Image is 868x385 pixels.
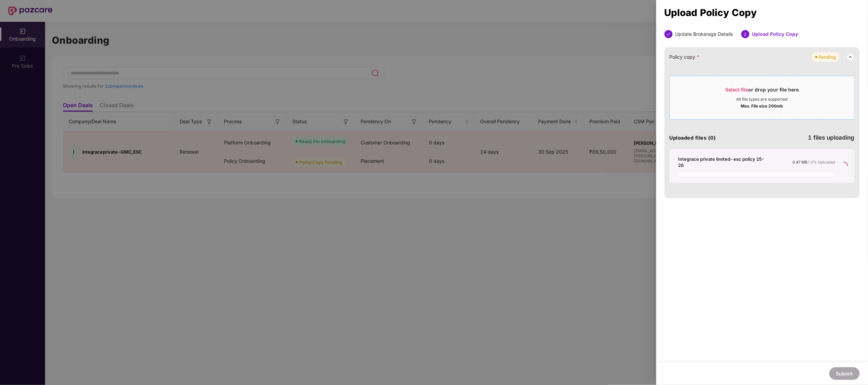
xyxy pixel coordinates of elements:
[839,161,849,171] span: loading
[741,102,783,109] div: Max. File size 200mb
[808,160,835,165] span: | 0% Uploaded
[808,133,855,142] div: 1 files uploading
[829,367,860,380] button: Submit
[737,97,788,102] div: All file types are supported
[819,54,836,60] div: Pending
[793,160,807,165] span: 0.47 MB
[846,53,855,61] img: svg+xml;base64,PHN2ZyB3aWR0aD0iMjQiIGhlaWdodD0iMjQiIHZpZXdCb3g9IjAgMCAyNCAyNCIgZmlsbD0ibm9uZSIgeG...
[675,30,733,38] div: Update Brokerage Details
[726,87,748,92] span: Select file
[664,9,860,16] div: Upload Policy Copy
[744,32,747,37] span: 2
[726,86,799,97] div: or drop your file here
[670,53,700,61] span: Policy copy
[752,30,798,38] div: Upload Policy Copy
[670,81,854,114] span: Select fileor drop your file hereAll file types are supportedMax. File size 200mb
[678,156,765,168] div: Integrace private limited- esc policy 25-26
[670,134,716,141] h4: Uploaded files (0)
[667,32,671,36] span: check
